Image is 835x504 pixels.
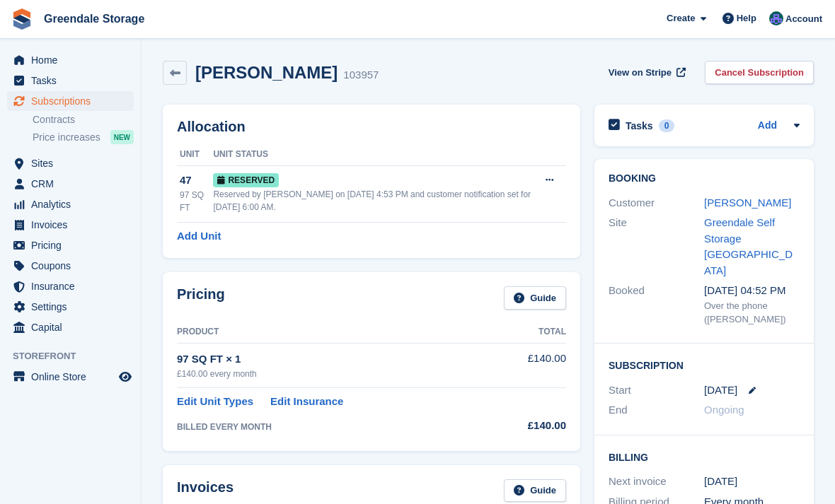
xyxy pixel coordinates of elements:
div: 97 SQ FT [180,189,213,214]
a: menu [7,276,134,296]
div: Next invoice [609,474,704,490]
span: CRM [31,174,116,194]
h2: Subscription [609,358,800,372]
div: [DATE] 04:52 PM [704,283,800,299]
a: menu [7,153,134,173]
span: Home [31,50,116,70]
time: 2025-09-03 00:00:00 UTC [704,382,737,399]
a: menu [7,297,134,317]
div: £140.00 [493,418,566,434]
div: 47 [180,172,213,189]
h2: Booking [609,173,800,184]
th: Unit [177,143,213,166]
a: Greendale Storage [38,7,150,30]
span: Pricing [31,235,116,255]
a: menu [7,317,134,337]
td: £140.00 [493,343,566,387]
h2: [PERSON_NAME] [195,63,338,82]
div: Customer [609,195,704,211]
span: Account [785,12,822,26]
span: Price increases [33,131,100,144]
div: Booked [609,283,704,327]
span: Help [737,11,756,25]
div: [DATE] [704,474,800,490]
h2: Pricing [177,286,225,310]
span: Reserved [213,173,279,187]
img: Richard Harrison [769,11,783,25]
th: Product [177,321,493,344]
span: Analytics [31,194,116,214]
span: Insurance [31,276,116,296]
span: Invoices [31,215,116,235]
div: Reserved by [PERSON_NAME] on [DATE] 4:53 PM and customer notification set for [DATE] 6:00 AM. [213,188,536,213]
a: Greendale Self Storage [GEOGRAPHIC_DATA] [704,216,793,276]
span: Settings [31,297,116,317]
div: End [609,402,704,418]
a: Add [758,118,777,134]
a: menu [7,256,134,276]
a: Preview store [117,368,134,385]
a: Edit Insurance [270,394,343,410]
a: Price increases NEW [33,129,134,145]
span: Create [667,11,695,25]
span: Capital [31,317,116,337]
a: Guide [504,286,566,310]
h2: Allocation [177,119,566,135]
a: Contracts [33,113,134,127]
a: menu [7,194,134,214]
span: Ongoing [704,404,744,416]
span: Tasks [31,71,116,90]
a: [PERSON_NAME] [704,197,791,209]
div: Site [609,215,704,279]
a: Add Unit [177,228,221,245]
a: Edit Unit Types [177,394,253,410]
img: stora-icon-8386f47178a22dfd0bd8f6a31ec36ba5ce8667c1dd55bd0f319d3a0aa187defe.svg [11,8,33,30]
div: 97 SQ FT × 1 [177,351,493,368]
a: menu [7,367,134,387]
a: menu [7,174,134,194]
div: Over the phone ([PERSON_NAME]) [704,299,800,327]
th: Total [493,321,566,344]
h2: Invoices [177,479,234,503]
a: menu [7,50,134,70]
div: 0 [659,119,675,132]
div: BILLED EVERY MONTH [177,421,493,433]
span: Subscriptions [31,91,116,111]
a: menu [7,91,134,111]
span: Storefront [13,349,141,363]
div: NEW [110,130,134,144]
span: Online Store [31,367,116,387]
a: menu [7,215,134,235]
a: menu [7,235,134,255]
span: View on Stripe [609,66,672,80]
span: Sites [31,153,116,173]
a: Guide [504,479,566,503]
a: Cancel Subscription [705,61,814,84]
div: 103957 [343,67,379,83]
h2: Tasks [626,119,653,132]
th: Unit Status [213,143,536,166]
span: Coupons [31,256,116,276]
a: menu [7,71,134,90]
div: Start [609,382,704,399]
h2: Billing [609,450,800,464]
div: £140.00 every month [177,368,493,380]
a: View on Stripe [603,61,689,84]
